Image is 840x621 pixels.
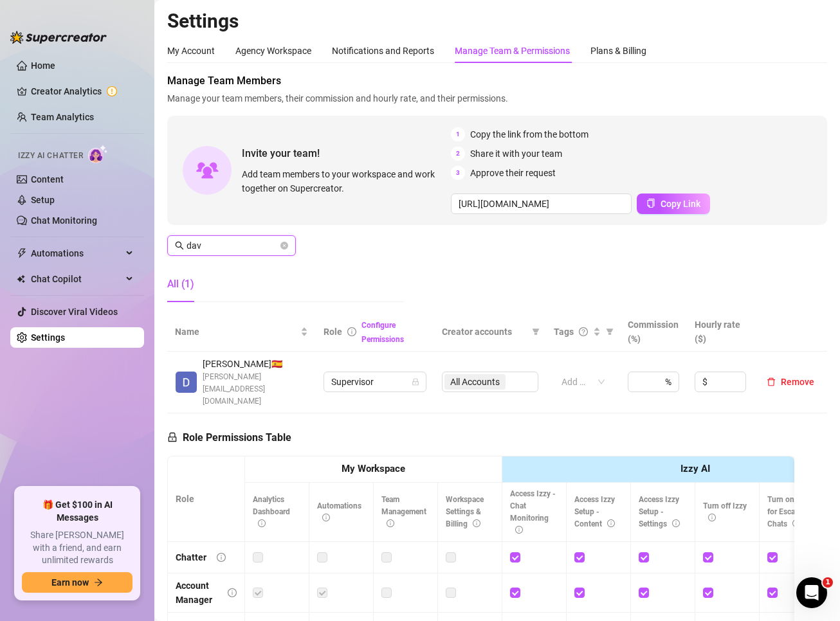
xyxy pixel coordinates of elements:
span: Copy the link from the bottom [470,127,589,141]
span: info-circle [708,514,716,521]
button: Earn nowarrow-right [22,572,132,593]
a: Setup [31,195,55,205]
button: Copy Link [637,194,710,214]
span: Tags [554,325,574,339]
span: Manage Team Members [167,73,827,89]
span: Access Izzy - Chat Monitoring [510,489,556,535]
th: Hourly rate ($) [687,312,754,352]
span: search [175,241,184,250]
a: Chat Monitoring [31,215,97,226]
span: Analytics Dashboard [253,495,290,528]
img: logo-BBDzfeDw.svg [10,31,107,44]
div: My Account [167,44,215,58]
span: info-circle [228,588,237,597]
div: Account Manager [176,579,217,607]
span: info-circle [347,327,356,336]
span: Copy Link [661,199,700,209]
span: Remove [781,377,814,387]
a: Settings [31,332,65,343]
img: Davis Armbrust [176,372,197,393]
a: Home [31,60,55,71]
div: Manage Team & Permissions [455,44,570,58]
div: Plans & Billing [590,44,646,58]
input: Search members [187,239,278,253]
span: Turn off Izzy [703,501,747,523]
span: Share [PERSON_NAME] with a friend, and earn unlimited rewards [22,529,132,567]
th: Name [167,312,316,352]
span: question-circle [579,327,588,336]
span: Workspace Settings & Billing [446,495,484,528]
span: info-circle [387,519,394,527]
strong: My Workspace [342,463,405,474]
span: Automations [31,243,122,264]
span: Turn on Izzy for Escalated Chats [767,495,812,528]
a: Configure Permissions [361,321,404,344]
span: info-circle [515,526,523,534]
div: Agency Workspace [235,44,311,58]
span: info-circle [672,519,680,527]
span: Access Izzy Setup - Settings [639,495,680,528]
a: Content [31,174,64,184]
span: lock [167,432,178,442]
span: [PERSON_NAME][EMAIL_ADDRESS][DOMAIN_NAME] [203,371,308,408]
span: Role [324,327,342,337]
span: info-circle [322,514,330,521]
button: Remove [762,374,819,390]
span: thunderbolt [17,248,27,258]
span: filter [532,328,540,336]
h2: Settings [167,9,827,33]
div: Chatter [176,550,206,564]
span: Share it with your team [470,147,562,161]
span: Manage your team members, their commission and hourly rate, and their permissions. [167,91,827,105]
span: 3 [451,166,465,180]
span: info-circle [217,553,226,562]
span: Earn now [51,577,89,588]
span: Approve their request [470,166,556,180]
span: arrow-right [94,578,103,587]
span: Izzy AI Chatter [18,150,83,162]
span: Team Management [381,495,426,528]
span: info-circle [607,519,615,527]
span: filter [606,328,614,336]
span: 1 [823,577,833,588]
a: Discover Viral Videos [31,307,118,317]
span: info-circle [473,519,480,527]
span: Add team members to your workspace and work together on Supercreator. [242,167,446,195]
button: close-circle [280,242,288,249]
a: Team Analytics [31,112,94,122]
span: filter [529,322,542,341]
span: Invite your team! [242,145,451,161]
span: 🎁 Get $100 in AI Messages [22,499,132,524]
span: Supervisor [331,372,419,392]
img: Chat Copilot [17,274,25,283]
img: AI Chatter [88,145,108,163]
span: lock [412,378,419,386]
strong: Izzy AI [680,463,710,474]
span: Automations [317,501,361,523]
iframe: Intercom live chat [796,577,827,608]
h5: Role Permissions Table [167,430,291,446]
span: filter [603,322,616,341]
span: Chat Copilot [31,269,122,289]
span: Name [175,325,298,339]
span: delete [767,377,776,386]
span: Creator accounts [442,325,527,339]
div: All (1) [167,276,194,292]
span: 2 [451,147,465,161]
span: 1 [451,127,465,141]
div: Notifications and Reports [332,44,434,58]
span: copy [646,199,655,208]
a: Creator Analytics exclamation-circle [31,81,134,102]
th: Commission (%) [620,312,687,352]
span: info-circle [258,519,266,527]
span: Access Izzy Setup - Content [574,495,615,528]
span: [PERSON_NAME] 🇪🇸 [203,357,308,371]
th: Role [168,456,245,542]
span: info-circle [792,519,800,527]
